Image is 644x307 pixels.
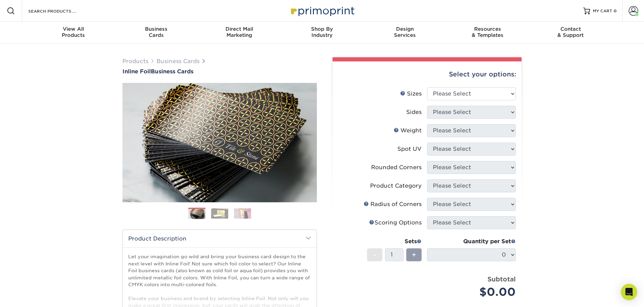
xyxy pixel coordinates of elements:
[122,58,148,64] a: Products
[288,3,356,18] img: Primoprint
[123,230,317,247] h2: Product Description
[281,26,364,38] div: Industry
[32,26,115,38] div: Products
[115,26,198,38] div: Cards
[198,22,281,44] a: Direct MailMarketing
[370,182,422,190] div: Product Category
[363,26,446,32] span: Design
[122,45,317,240] img: Inline Foil 01
[446,26,529,38] div: & Templates
[406,108,422,116] div: Sides
[211,208,228,219] img: Business Cards 02
[198,26,281,38] div: Marketing
[621,284,637,300] div: Open Intercom Messenger
[394,127,422,135] div: Weight
[364,200,422,208] div: Radius of Corners
[432,284,516,300] div: $0.00
[487,275,516,283] strong: Subtotal
[529,26,612,32] span: Contact
[122,68,151,75] span: Inline Foil
[363,26,446,38] div: Services
[369,219,422,227] div: Scoring Options
[28,7,94,15] input: SEARCH PRODUCTS.....
[614,9,617,13] span: 0
[115,26,198,32] span: Business
[397,145,422,153] div: Spot UV
[281,22,364,44] a: Shop ByIndustry
[412,250,416,260] span: +
[338,61,516,87] div: Select your options:
[363,22,446,44] a: DesignServices
[157,58,200,64] a: Business Cards
[373,250,376,260] span: -
[400,90,422,98] div: Sizes
[529,26,612,38] div: & Support
[367,237,422,246] div: Sets
[281,26,364,32] span: Shop By
[32,26,115,32] span: View All
[529,22,612,44] a: Contact& Support
[188,205,205,222] img: Business Cards 01
[446,26,529,32] span: Resources
[446,22,529,44] a: Resources& Templates
[234,208,251,219] img: Business Cards 03
[115,22,198,44] a: BusinessCards
[593,8,612,14] span: MY CART
[32,22,115,44] a: View AllProducts
[371,163,422,172] div: Rounded Corners
[122,68,317,75] a: Inline FoilBusiness Cards
[427,237,516,246] div: Quantity per Set
[2,286,58,305] iframe: Google Customer Reviews
[198,26,281,32] span: Direct Mail
[122,68,317,75] h1: Business Cards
